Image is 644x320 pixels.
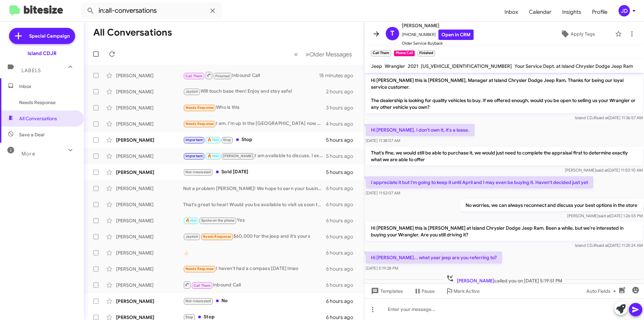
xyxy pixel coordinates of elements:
span: [PERSON_NAME] [DATE] 1:26:55 PM [567,213,643,218]
div: 6 hours ago [326,185,359,192]
div: 6 hours ago [326,233,359,240]
span: [PERSON_NAME] [DATE] 11:50:10 AM [565,168,643,173]
span: Call Them [194,283,211,288]
div: 6 hours ago [326,217,359,224]
span: Not-Interested [185,170,211,174]
div: [PERSON_NAME] [116,266,183,272]
small: Phone Call [394,50,415,56]
span: Jaydah [185,234,198,239]
button: Templates [364,285,408,297]
div: Not a problem [PERSON_NAME]! We hope to earn your business! [183,185,326,192]
p: Hi [PERSON_NAME] this is [PERSON_NAME], Manager at Island Chrysler Dodge Jeep Ram. Thanks for bei... [366,74,643,113]
span: [DATE] 11:38:07 AM [366,138,400,143]
span: Special Campaign [29,33,70,39]
span: Labels [21,67,41,74]
span: 🔥 Hot [207,138,219,142]
span: Inbox [19,83,76,90]
div: [PERSON_NAME] [116,185,183,192]
span: Needs Response [185,267,214,271]
div: 6 hours ago [326,249,359,256]
button: Auto Fields [581,285,624,297]
span: [PERSON_NAME] [402,21,474,30]
span: Older Service Buyback [402,40,474,47]
div: [PERSON_NAME] [116,233,183,240]
span: [US_VEHICLE_IDENTIFICATION_NUMBER] [421,63,512,69]
div: [PERSON_NAME] [116,121,183,127]
span: said at [598,213,610,218]
div: [PERSON_NAME] [116,104,183,111]
div: Who is this [183,104,326,111]
p: I appreciate it but I'm going to keep it until April and I may even be buying it. Haven't decided... [366,176,593,188]
small: Finished [418,50,435,56]
p: Hi [PERSON_NAME], I don't own it, it's a lease. [366,124,475,136]
div: I am available to discuss. I expect to conduct business over text/phone. No need for me to travel... [183,152,326,160]
button: Next [302,47,356,61]
div: 2 hours ago [326,88,359,95]
span: Spoke on the phone [201,218,235,223]
span: Templates [370,285,403,297]
a: Calendar [524,2,557,22]
div: Sold [DATE] [183,168,326,176]
span: » [306,50,309,58]
span: said at [596,168,608,173]
span: T [390,28,394,39]
p: Hi [PERSON_NAME] this is [PERSON_NAME] at Island Chrysler Dodge Jeep Ram. Been a while, but we're... [366,222,643,241]
span: Jeep [371,63,382,69]
div: [PERSON_NAME] [116,201,183,208]
span: Needs Response [19,99,76,106]
a: Special Campaign [9,28,75,44]
a: Profile [587,2,613,22]
button: Pause [408,285,440,297]
div: [PERSON_NAME] [116,298,183,305]
span: Jaydah [185,89,198,94]
button: Apply Tags [543,28,612,40]
div: [PERSON_NAME] [116,153,183,159]
div: Stop [183,136,326,144]
span: « [294,50,298,58]
div: 3 hours ago [326,104,359,111]
span: 🔥 Hot [185,218,197,223]
div: [PERSON_NAME] [116,169,183,176]
div: 5 hours ago [326,137,359,143]
div: I am. I'm up in the [GEOGRAPHIC_DATA] now so you'd have to trailer it down from there (about 3 hr... [183,120,326,128]
a: Open in CRM [438,30,474,40]
div: 4 hours ago [326,121,359,127]
span: [PERSON_NAME] [457,278,494,284]
div: Will touch base then! Enjoy and stay safe! [183,88,326,95]
div: [PERSON_NAME] [116,137,183,143]
div: 6 hours ago [326,266,359,272]
span: Important [185,154,203,158]
div: 5 hours ago [326,153,359,159]
div: 18 minutes ago [319,72,359,79]
span: Finished [215,74,230,78]
div: Island CDJR [28,50,57,57]
small: Call Them [371,50,391,56]
span: More [21,151,35,157]
button: Previous [290,47,302,61]
p: No worries, we can always reconnect and discuss your best options in the store [460,199,643,211]
span: Stop [185,315,194,319]
span: [PERSON_NAME] [223,154,253,158]
span: [PHONE_NUMBER] [402,30,474,40]
div: No [183,297,326,305]
div: Inbound Call [183,71,319,80]
div: That's great to hear! Would you be available to visit us soon to discuss the details and get an o... [183,201,326,208]
div: [PERSON_NAME] [116,282,183,288]
div: I haven't had a compass [DATE] lmao [183,265,326,273]
span: said at [597,243,608,248]
span: Your Service Dept. at Island Chrysler Dodge Jeep Ram [515,63,633,69]
div: [PERSON_NAME] [116,88,183,95]
a: Insights [557,2,587,22]
div: 👍🏻 [183,249,326,256]
span: Auto Fields [586,285,619,297]
div: Yes [183,217,326,224]
span: [DATE] 5:19:28 PM [366,266,398,271]
div: 6 hours ago [326,298,359,305]
span: Mark Active [453,285,480,297]
span: Needs Response [185,105,214,110]
a: Inbox [499,2,524,22]
span: Important [185,138,203,142]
